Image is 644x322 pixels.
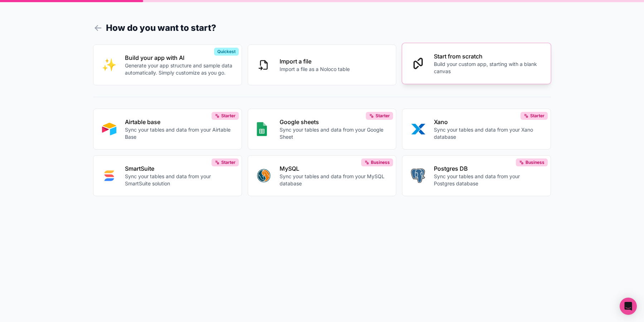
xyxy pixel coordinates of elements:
[620,298,637,315] div: Open Intercom Messenger
[280,126,388,141] p: Sync your tables and data from your Google Sheet
[376,113,390,119] span: Starter
[125,53,233,62] p: Build your app with AI
[93,22,551,34] h1: How do you want to start?
[402,155,551,196] button: POSTGRESPostgres DBSync your tables and data from your Postgres databaseBusiness
[248,155,397,196] button: MYSQLMySQLSync your tables and data from your MySQL databaseBusiness
[434,173,542,187] p: Sync your tables and data from your Postgres database
[280,164,388,173] p: MySQL
[93,109,242,150] button: AIRTABLEAirtable baseSync your tables and data from your Airtable BaseStarter
[248,44,397,85] button: Import a fileImport a file as a Noloco table
[93,155,242,196] button: SMART_SUITESmartSuiteSync your tables and data from your SmartSuite solutionStarter
[221,113,236,119] span: Starter
[280,118,388,126] p: Google sheets
[125,118,233,126] p: Airtable base
[125,173,233,187] p: Sync your tables and data from your SmartSuite solution
[434,118,542,126] p: Xano
[434,164,542,173] p: Postgres DB
[280,66,350,73] p: Import a file as a Noloco table
[102,58,116,72] img: INTERNAL_WITH_AI
[257,122,267,136] img: GOOGLE_SHEETS
[402,109,551,150] button: XANOXanoSync your tables and data from your Xano databaseStarter
[125,164,233,173] p: SmartSuite
[434,126,542,141] p: Sync your tables and data from your Xano database
[125,126,233,141] p: Sync your tables and data from your Airtable Base
[411,122,425,136] img: XANO
[402,43,551,84] button: Start from scratchBuild your custom app, starting with a blank canvas
[248,109,397,150] button: GOOGLE_SHEETSGoogle sheetsSync your tables and data from your Google SheetStarter
[526,160,544,165] span: Business
[530,113,544,119] span: Starter
[434,61,542,75] p: Build your custom app, starting with a blank canvas
[102,169,116,183] img: SMART_SUITE
[434,52,542,61] p: Start from scratch
[280,57,350,66] p: Import a file
[280,173,388,187] p: Sync your tables and data from your MySQL database
[93,44,242,85] button: INTERNAL_WITH_AIBuild your app with AIGenerate your app structure and sample data automatically. ...
[125,62,233,76] p: Generate your app structure and sample data automatically. Simply customize as you go.
[221,160,236,165] span: Starter
[214,48,239,56] div: Quickest
[411,169,425,183] img: POSTGRES
[102,122,116,136] img: AIRTABLE
[371,160,390,165] span: Business
[257,169,271,183] img: MYSQL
